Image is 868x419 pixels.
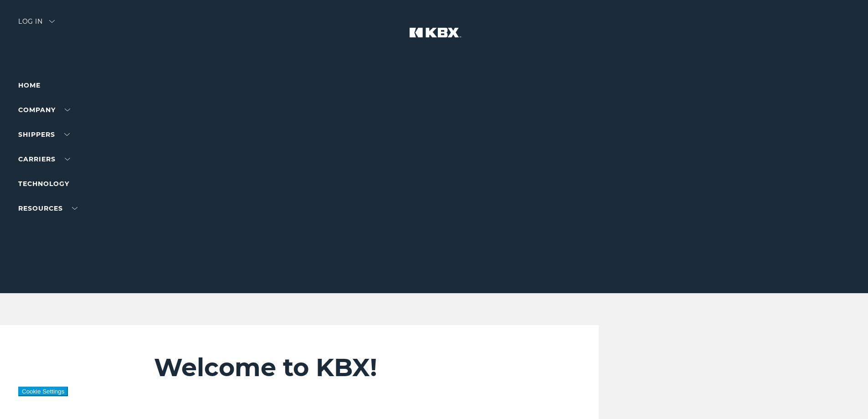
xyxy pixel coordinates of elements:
[18,155,70,163] a: Carriers
[18,81,41,89] a: Home
[18,204,77,212] a: RESOURCES
[18,180,69,188] a: Technology
[18,18,55,31] div: Log in
[49,20,55,23] img: arrow
[400,18,468,58] img: kbx logo
[18,130,70,139] a: SHIPPERS
[154,352,544,383] h2: Welcome to KBX!
[18,106,70,114] a: Company
[18,387,68,396] button: Cookie Settings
